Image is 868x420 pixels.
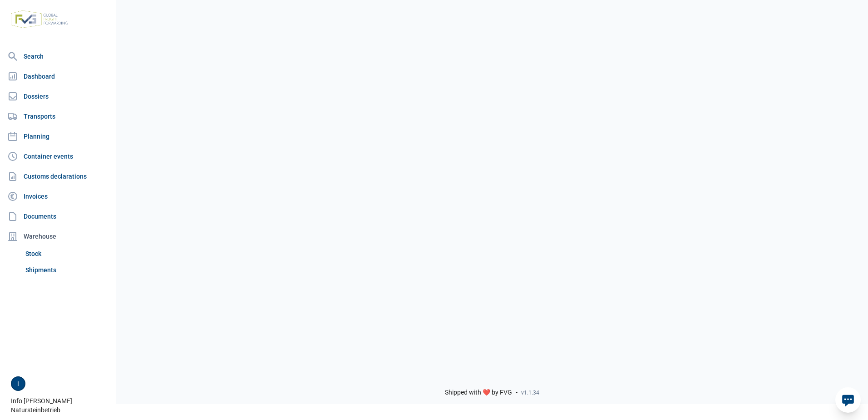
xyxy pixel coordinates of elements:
[4,207,112,225] a: Documents
[4,127,112,145] a: Planning
[4,147,112,165] a: Container events
[4,227,112,245] div: Warehouse
[11,376,25,391] button: I
[22,245,112,262] a: Stock
[4,107,112,125] a: Transports
[4,87,112,105] a: Dossiers
[11,376,110,415] div: Info [PERSON_NAME] Natursteinbetrieb
[4,187,112,205] a: Invoices
[516,389,518,397] span: -
[22,262,112,278] a: Shipments
[7,7,72,32] img: FVG - Global freight forwarding
[4,47,112,65] a: Search
[521,389,539,396] span: v1.1.34
[4,67,112,85] a: Dashboard
[445,389,512,397] span: Shipped with ❤️ by FVG
[4,167,112,185] a: Customs declarations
